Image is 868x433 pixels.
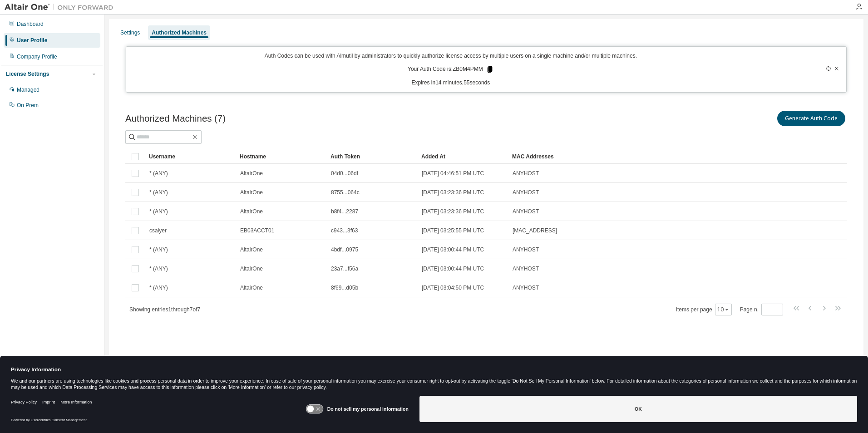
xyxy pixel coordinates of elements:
[676,304,732,315] span: Items per page
[330,149,414,164] div: Auth Token
[513,189,539,196] span: ANYHOST
[240,265,263,272] span: AltairOne
[120,29,140,36] div: Settings
[331,208,358,215] span: b8f4...2287
[240,284,263,291] span: AltairOne
[6,70,49,78] div: License Settings
[422,208,484,215] span: [DATE] 03:23:36 PM UTC
[717,306,730,313] button: 10
[513,170,539,177] span: ANYHOST
[17,102,39,109] div: On Prem
[513,208,539,215] span: ANYHOST
[240,227,274,234] span: EB03ACCT01
[513,284,539,291] span: ANYHOST
[17,37,47,44] div: User Profile
[240,208,263,215] span: AltairOne
[125,113,226,124] span: Authorized Machines (7)
[512,149,752,164] div: MAC Addresses
[240,189,263,196] span: AltairOne
[149,208,168,215] span: * (ANY)
[422,265,484,272] span: [DATE] 03:00:44 PM UTC
[331,170,358,177] span: 04d0...06df
[240,149,323,164] div: Hostname
[149,246,168,253] span: * (ANY)
[740,304,783,315] span: Page n.
[777,111,845,126] button: Generate Auth Code
[240,246,263,253] span: AltairOne
[149,284,168,291] span: * (ANY)
[422,170,484,177] span: [DATE] 04:46:51 PM UTC
[513,227,557,234] span: [MAC_ADDRESS]
[331,265,358,272] span: 23a7...f56a
[5,3,118,12] img: Altair One
[331,189,360,196] span: 8755...064c
[149,189,168,196] span: * (ANY)
[149,149,232,164] div: Username
[422,189,484,196] span: [DATE] 03:23:36 PM UTC
[149,170,168,177] span: * (ANY)
[331,246,358,253] span: 4bdf...0975
[132,52,770,60] p: Auth Codes can be used with Almutil by administrators to quickly authorize license access by mult...
[17,53,57,60] div: Company Profile
[17,86,39,93] div: Managed
[422,246,484,253] span: [DATE] 03:00:44 PM UTC
[513,246,539,253] span: ANYHOST
[132,79,770,87] p: Expires in 14 minutes, 55 seconds
[331,227,358,234] span: c943...3f63
[421,149,505,164] div: Added At
[422,227,484,234] span: [DATE] 03:25:55 PM UTC
[152,29,207,36] div: Authorized Machines
[513,265,539,272] span: ANYHOST
[129,306,200,313] span: Showing entries 1 through 7 of 7
[408,65,494,74] p: Your Auth Code is: ZB0M4PMM
[240,170,263,177] span: AltairOne
[149,265,168,272] span: * (ANY)
[331,284,358,291] span: 8f69...d05b
[422,284,484,291] span: [DATE] 03:04:50 PM UTC
[17,20,44,28] div: Dashboard
[149,227,167,234] span: csalyer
